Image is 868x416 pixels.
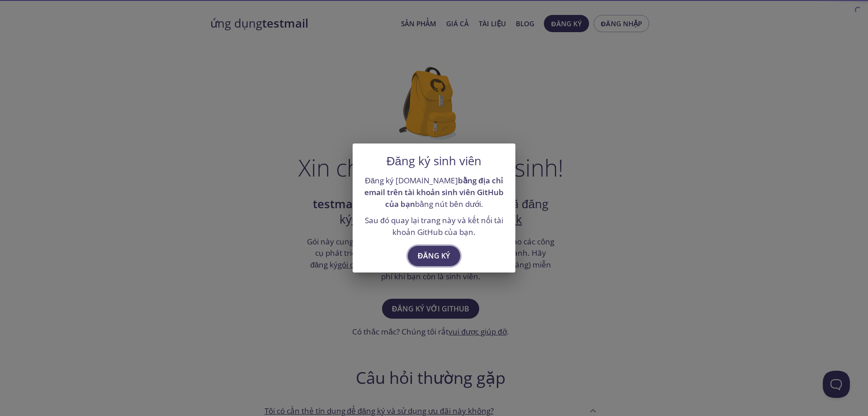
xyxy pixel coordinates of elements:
font: bằng nút bên dưới. [415,199,483,209]
font: Đăng ký sinh viên [387,153,481,169]
font: Đăng ký [418,251,450,261]
font: Đăng ký [DOMAIN_NAME] [365,175,458,186]
font: Sau đó quay lại trang này và kết nối tài khoản GitHub của bạn. [365,215,503,237]
font: bằng địa chỉ email trên tài khoản sinh viên GitHub của bạn [364,175,504,209]
button: Đăng ký [408,246,460,266]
